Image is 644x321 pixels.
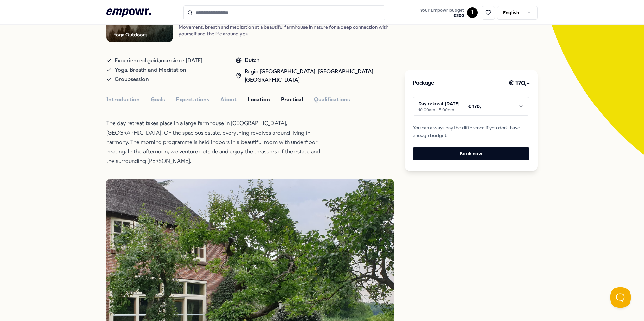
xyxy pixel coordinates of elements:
a: Your Empowr budget€300 [417,6,467,20]
div: Dutch [236,56,394,65]
div: Yoga Outdoors [113,31,147,38]
button: About [220,95,237,104]
h3: Package [413,79,434,88]
h3: € 170,- [508,78,530,89]
span: Your Empowr budget [420,8,464,13]
button: Expectations [176,95,210,104]
span: Groupsession [115,75,149,84]
button: Goals [151,95,165,104]
span: Experienced guidance since [DATE] [115,56,202,65]
iframe: Help Scout Beacon - Open [610,287,631,308]
button: Qualifications [314,95,350,104]
div: Regio [GEOGRAPHIC_DATA], [GEOGRAPHIC_DATA]-[GEOGRAPHIC_DATA] [236,67,394,84]
button: Your Empowr budget€300 [419,6,465,20]
p: Movement, breath and meditation at a beautiful farmhouse in nature for a deep connection with you... [179,24,394,37]
button: Introduction [106,95,140,104]
span: You can always pay the difference if you don't have enough budget. [413,124,529,139]
button: Practical [281,95,303,104]
p: The day retreat takes place in a large farmhouse in [GEOGRAPHIC_DATA], [GEOGRAPHIC_DATA]. On the ... [106,119,325,166]
span: € 300 [420,13,464,19]
button: I [467,7,478,18]
button: Location [248,95,270,104]
span: Yoga, Breath and Meditation [115,65,186,75]
input: Search for products, categories or subcategories [183,5,385,20]
button: Book now [413,147,529,160]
